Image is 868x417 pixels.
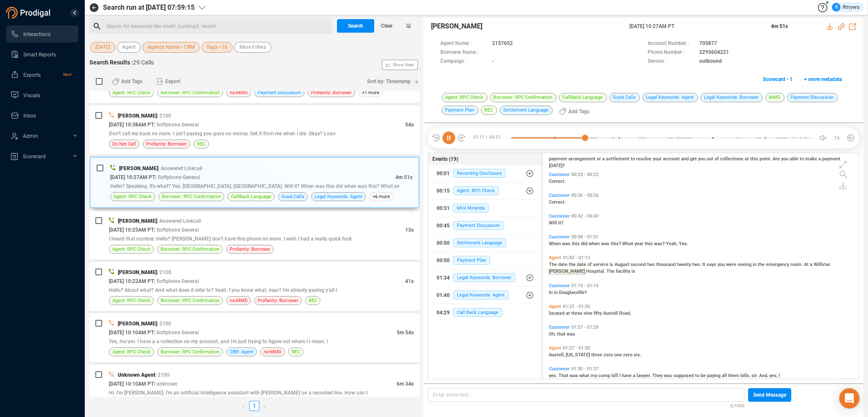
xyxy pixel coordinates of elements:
[656,262,677,267] span: thousand
[597,156,602,162] span: or
[405,227,414,233] span: 13s
[157,269,171,275] span: | 2100
[634,241,645,246] span: year
[765,93,785,102] span: MMD
[397,381,414,387] span: 6m 34s
[258,297,298,305] span: Profanity: Borrower
[23,133,38,139] span: Admin
[428,165,542,182] button: 00:01Recording Disclosure
[158,165,202,171] span: | Answered Linkcall
[381,19,392,33] span: Clear
[337,19,374,33] button: Search
[154,330,199,336] span: | Softphone General
[314,193,362,201] span: Legal Keywords: Agent
[264,348,281,356] span: no-MMD
[636,156,653,162] span: resolve
[718,262,726,267] span: you
[122,42,136,53] span: Agent
[112,140,136,148] span: Do Not Call
[652,373,664,378] span: They
[637,373,652,378] span: lawyer.
[549,156,568,162] span: payment
[367,75,411,88] span: Sort by: Timestamp
[818,156,822,162] span: a
[453,308,502,317] span: Call Back Language
[89,105,420,154] div: [PERSON_NAME]| 2100[DATE] 10:38AM PT| Softphone General54sDon't call me back no more. I ain't pay...
[109,278,154,284] span: [DATE] 10:22AM PT
[157,218,201,224] span: | Answered Linkcall
[839,388,860,409] div: Open Intercom Messenger
[549,352,566,358] span: Austell,
[109,122,154,128] span: [DATE] 10:38AM PT
[107,75,147,88] button: Add Tags
[569,262,577,267] span: the
[393,14,414,116] span: Show Stats
[162,193,221,201] span: Borrower: RPC Confirmation
[606,156,631,162] span: settlement
[549,311,566,316] span: located
[779,373,780,378] span: I
[773,156,781,162] span: Are
[745,156,750,162] span: at
[453,273,515,282] span: Legal Keywords: Borrower
[118,269,157,275] span: [PERSON_NAME]
[591,352,604,358] span: three
[567,331,575,337] span: was
[428,235,542,252] button: 00:50Settlement Language
[690,156,698,162] span: get
[701,93,763,102] span: Legal Keywords: Borrower
[581,241,589,246] span: did
[6,46,78,63] li: Smart Reports
[428,287,542,304] button: 01:40Legal Keywords: Agent
[89,157,420,208] div: [PERSON_NAME]| Answered Linkcall[DATE] 10:27AM PT| Softphone General4m 51sHello? Speaking. It's w...
[629,22,761,30] span: [DATE] 10:27AM PT
[748,388,791,402] button: Send Message
[117,42,141,53] button: Agent
[230,297,248,305] span: no-MMD
[601,241,611,246] span: was
[161,348,220,356] span: Borrower: RPC Confirmation
[262,404,267,409] span: right
[557,331,567,337] span: that
[728,373,740,378] span: them
[623,352,634,358] span: zero
[554,105,595,118] button: Add Tags
[309,297,317,305] span: REC
[109,227,154,233] span: [DATE] 10:25AM PT
[586,269,606,274] span: Hospital.
[720,156,745,162] span: collections
[558,262,569,267] span: date
[759,373,769,378] span: And,
[609,93,640,102] span: Good Calls
[110,174,155,180] span: [DATE] 10:27AM PT
[428,182,542,199] button: 00:15Agent: RPC Check
[11,87,72,104] a: Visuals
[112,297,150,305] span: Agent: RPC Check
[428,252,542,269] button: 00:50Payment Plan
[152,75,185,88] button: Export
[147,42,195,53] span: Agency Name • CRM
[197,140,206,148] span: REC
[157,113,171,119] span: | 2100
[6,87,78,104] li: Visuals
[165,75,180,88] span: Export
[612,373,619,378] span: bill
[622,241,634,246] span: What
[440,48,488,57] span: Borrower Name :
[549,269,586,274] span: [PERSON_NAME]
[395,174,412,180] span: 4m 51s
[428,304,542,321] button: 04:29Call Back Language
[681,156,690,162] span: and
[549,220,558,226] span: Will
[112,89,150,97] span: Agent: RPC Check
[571,311,584,316] span: three
[109,339,328,344] span: Yes, ma'am. I have a a collection on my account, and I'm just trying to figure out where I I mean, I
[707,156,715,162] span: out
[790,156,800,162] span: able
[822,156,840,162] span: payment
[677,262,692,267] span: twenty
[230,245,270,253] span: Profanity: Borrower
[155,174,200,180] span: | Softphone General
[231,193,271,201] span: CallBack Language
[579,373,591,378] span: what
